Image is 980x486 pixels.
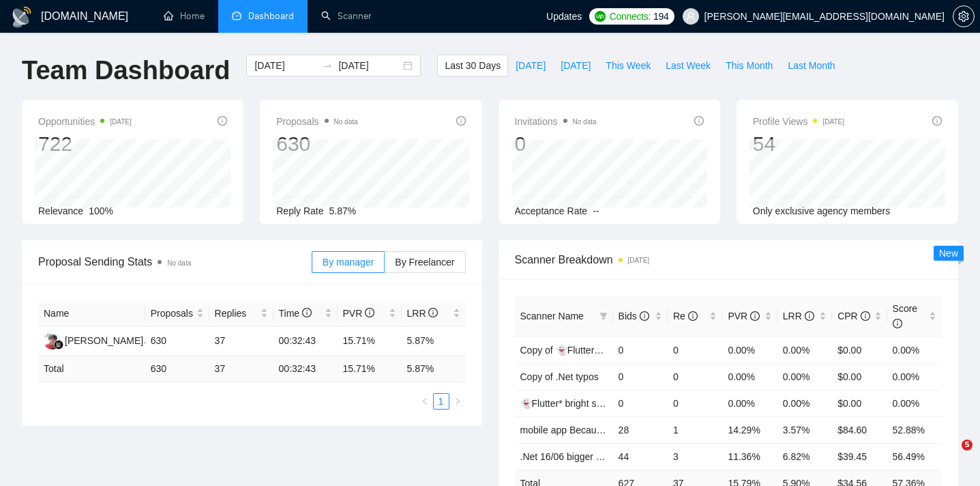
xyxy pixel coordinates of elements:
[613,416,668,443] td: 28
[323,257,374,268] span: By manager
[777,443,832,470] td: 6.82%
[694,116,704,126] span: info-circle
[553,55,598,76] button: [DATE]
[395,257,454,268] span: By Freelancer
[164,10,205,22] a: homeHome
[822,118,844,126] time: [DATE]
[887,390,942,416] td: 0.00%
[962,440,972,451] span: 5
[338,356,402,382] td: 15.71 %
[726,58,773,73] span: This Month
[893,303,918,329] span: Score
[753,113,844,130] span: Profile Views
[44,334,143,345] a: A[PERSON_NAME]
[433,393,449,410] li: 1
[515,113,597,130] span: Invitations
[454,397,462,405] span: right
[546,11,582,22] span: Updates
[407,308,439,319] span: LRR
[145,327,209,356] td: 630
[515,131,597,157] div: 0
[145,300,209,327] th: Proposals
[276,205,323,216] span: Reply Rate
[722,363,777,390] td: 0.00%
[22,55,230,87] h1: Team Dashboard
[402,327,466,356] td: 5.87%
[832,443,887,470] td: $39.45
[753,131,844,157] div: 54
[520,398,610,409] a: 👻Flutter* bright start
[520,451,668,462] a: .Net 16/06 bigger rate bigger cover
[606,58,651,73] span: This Week
[598,55,658,76] button: This Week
[402,356,466,382] td: 5.87 %
[322,60,333,71] span: swap-right
[449,393,466,410] button: right
[11,6,33,28] img: logo
[953,11,974,22] span: setting
[276,113,357,130] span: Proposals
[595,11,606,22] img: upwork-logo.png
[209,356,273,382] td: 37
[688,311,698,321] span: info-circle
[640,311,649,321] span: info-circle
[437,55,508,76] button: Last 30 Days
[456,116,466,126] span: info-circle
[573,118,597,126] span: No data
[666,58,711,73] span: Last Week
[254,58,316,73] input: Start date
[658,55,718,76] button: Last Week
[338,58,400,73] input: End date
[561,58,591,73] span: [DATE]
[805,311,814,321] span: info-circle
[668,337,722,363] td: 0
[750,311,760,321] span: info-circle
[89,205,113,216] span: 100%
[151,306,194,321] span: Proposals
[421,397,429,405] span: left
[939,248,958,259] span: New
[832,416,887,443] td: $84.60
[329,205,357,216] span: 5.87%
[209,300,273,327] th: Replies
[722,443,777,470] td: 11.36%
[167,259,191,267] span: No data
[953,5,975,27] button: setting
[449,393,466,410] li: Next Page
[722,337,777,363] td: 0.00%
[953,11,975,22] a: setting
[273,327,338,356] td: 00:32:43
[302,308,312,317] span: info-circle
[673,311,698,321] span: Re
[668,363,722,390] td: 0
[613,390,668,416] td: 0
[38,131,132,157] div: 722
[110,118,131,126] time: [DATE]
[65,333,143,348] div: [PERSON_NAME]
[218,116,227,126] span: info-circle
[322,60,333,71] span: to
[718,55,780,76] button: This Month
[516,58,546,73] span: [DATE]
[44,332,61,349] img: A
[273,356,338,382] td: 00:32:43
[780,55,842,76] button: Last Month
[887,443,942,470] td: 56.49%
[334,118,358,126] span: No data
[887,363,942,390] td: 0.00%
[777,363,832,390] td: 0.00%
[628,257,649,264] time: [DATE]
[783,311,814,321] span: LRR
[668,416,722,443] td: 1
[321,10,372,22] a: searchScanner
[753,205,891,216] span: Only exclusive agency members
[515,251,942,268] span: Scanner Breakdown
[520,425,634,435] a: mobile app Because 28/10
[38,253,312,270] span: Proposal Sending Stats
[38,113,132,130] span: Opportunities
[508,55,553,76] button: [DATE]
[417,393,433,410] button: left
[777,390,832,416] td: 0.00%
[893,319,902,328] span: info-circle
[520,311,584,321] span: Scanner Name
